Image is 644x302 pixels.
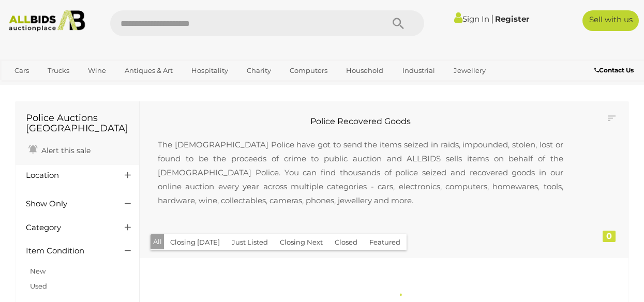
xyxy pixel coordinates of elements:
[363,234,407,250] button: Featured
[594,65,636,76] a: Contact Us
[26,200,109,208] h4: Show Only
[39,146,91,155] span: Alert this sale
[396,62,442,79] a: Industrial
[26,223,109,232] h4: Category
[118,62,179,79] a: Antiques & Art
[30,267,46,275] a: New
[26,247,109,255] h4: Item Condition
[8,79,41,96] a: Office
[81,62,113,79] a: Wine
[582,10,639,31] a: Sell with us
[8,62,36,79] a: Cars
[164,234,226,250] button: Closing [DATE]
[185,62,235,79] a: Hospitality
[454,14,489,24] a: Sign In
[283,62,334,79] a: Computers
[274,234,329,250] button: Closing Next
[447,62,492,79] a: Jewellery
[594,66,634,74] b: Contact Us
[372,10,424,36] button: Search
[147,117,574,126] h2: Police Recovered Goods
[491,13,493,24] span: |
[26,142,93,157] a: Alert this sale
[603,231,616,242] div: 0
[151,234,164,249] button: All
[30,282,47,290] a: Used
[147,127,574,218] p: The [DEMOGRAPHIC_DATA] Police have got to send the items seized in raids, impounded, stolen, lost...
[26,113,129,134] h1: Police Auctions [GEOGRAPHIC_DATA]
[226,234,274,250] button: Just Listed
[26,171,109,180] h4: Location
[339,62,390,79] a: Household
[46,79,81,96] a: Sports
[495,14,529,24] a: Register
[5,10,89,32] img: Allbids.com.au
[41,62,76,79] a: Trucks
[240,62,278,79] a: Charity
[86,79,173,96] a: [GEOGRAPHIC_DATA]
[328,234,364,250] button: Closed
